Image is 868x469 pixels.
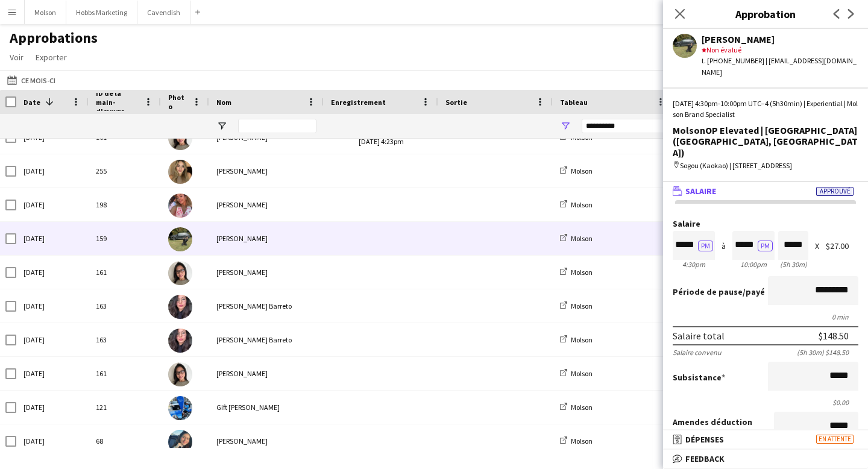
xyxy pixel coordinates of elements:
div: [DATE] [16,256,89,289]
span: Molson [571,200,593,209]
img: Shubhanshi Sood [168,430,192,454]
label: Amendes déduction brute [673,417,774,438]
div: [DATE] [16,357,89,390]
span: Molson [571,268,593,277]
div: 5h 30m [778,260,808,269]
div: [DATE] [16,188,89,221]
div: 163 [89,289,161,323]
div: 0 min [673,312,858,321]
div: à [722,242,726,251]
div: [DATE] 4:30pm-10:00pm UTC−4 (5h30min) | Experiential | Molson Brand Specialist [673,98,858,120]
div: $148.50 [819,330,849,342]
h3: Approbation [663,6,868,22]
a: Molson [560,436,593,445]
a: Molson [560,166,593,175]
div: Salaire total [673,330,725,342]
div: [PERSON_NAME] [209,256,324,289]
div: 159 [89,222,161,255]
img: Anlly Gallego [168,160,192,184]
button: PM [698,241,713,251]
span: Molson [571,403,593,412]
mat-expansion-panel-header: SalaireApprouvé [663,182,868,200]
div: X [815,242,819,251]
span: Date [24,98,40,107]
span: Photo [168,93,187,111]
div: 198 [89,188,161,221]
div: [PERSON_NAME] [209,154,324,187]
img: Gift Lydia Anielo [168,396,192,420]
a: Molson [560,268,593,277]
div: $27.00 [826,242,858,251]
span: Exporter [36,52,67,63]
div: [PERSON_NAME] Barreto [209,323,324,356]
span: Approuvé [816,187,854,196]
a: Molson [560,234,593,243]
button: Molson [25,1,66,24]
div: [DATE] [16,391,89,424]
button: PM [758,241,773,251]
button: Ce mois-ci [5,73,58,87]
div: [PERSON_NAME] [702,34,858,45]
div: [DATE] [16,154,89,187]
a: Molson [560,369,593,378]
div: [DATE] [16,424,89,458]
button: Cavendish [137,1,190,24]
img: Leila Benabid [168,227,192,251]
span: Molson [571,369,593,378]
button: Ouvrir le menu de filtre [216,121,227,131]
img: Karla Inac [168,126,192,150]
div: [PERSON_NAME] [209,222,324,255]
span: Voir [10,52,24,63]
img: Sara Mancera Barreto [168,295,192,319]
div: 161 [89,357,161,390]
div: [PERSON_NAME] [209,188,324,221]
div: [DATE] [16,222,89,255]
div: [DATE] [16,323,89,356]
label: Salaire [673,219,858,228]
span: Feedback [685,453,725,464]
div: 68 [89,424,161,458]
div: $0.00 [673,398,858,407]
button: Hobbs Marketing [66,1,137,24]
div: [PERSON_NAME] [209,357,324,390]
img: Sara Mancera Barreto [168,329,192,353]
div: [PERSON_NAME] [209,424,324,458]
span: Molson [571,436,593,445]
div: Salaire convenu [673,348,722,357]
span: Dépenses [685,434,724,445]
a: Molson [560,403,593,412]
span: ID de la main-d'œuvre [96,89,139,116]
div: Non évalué [702,45,858,55]
div: t. [PHONE_NUMBER] | [EMAIL_ADDRESS][DOMAIN_NAME] [702,55,858,77]
a: Exporter [31,49,72,65]
span: Nom [216,98,231,107]
div: MolsonOP Elevated | [GEOGRAPHIC_DATA] ([GEOGRAPHIC_DATA], [GEOGRAPHIC_DATA]) [673,125,858,158]
a: Molson [560,301,593,310]
span: Sortie [445,98,467,107]
span: Molson [571,166,593,175]
a: Molson [560,335,593,344]
div: 255 [89,154,161,187]
input: Nom Entrée de filtre [238,119,316,133]
img: Karla Inac [168,261,192,285]
div: 121 [89,391,161,424]
img: Yasmine Hammoudi [168,194,192,218]
mat-expansion-panel-header: DépensesEn attente [663,430,868,449]
div: 10:00pm [732,260,775,269]
span: Période de pause [673,286,743,297]
a: Molson [560,200,593,209]
span: Molson [571,234,593,243]
span: Tableau [560,98,588,107]
button: Ouvrir le menu de filtre [560,121,571,131]
div: (5h 30m) $148.50 [797,348,858,357]
span: Salaire [685,186,716,197]
div: 163 [89,323,161,356]
div: 161 [89,256,161,289]
mat-expansion-panel-header: Feedback [663,450,868,468]
div: [DATE] [16,289,89,323]
span: Molson [571,301,593,310]
span: En attente [816,435,854,444]
label: /payé [673,286,765,297]
div: Gift [PERSON_NAME] [209,391,324,424]
div: Sogou (Kaokao) | [STREET_ADDRESS] [673,160,858,171]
